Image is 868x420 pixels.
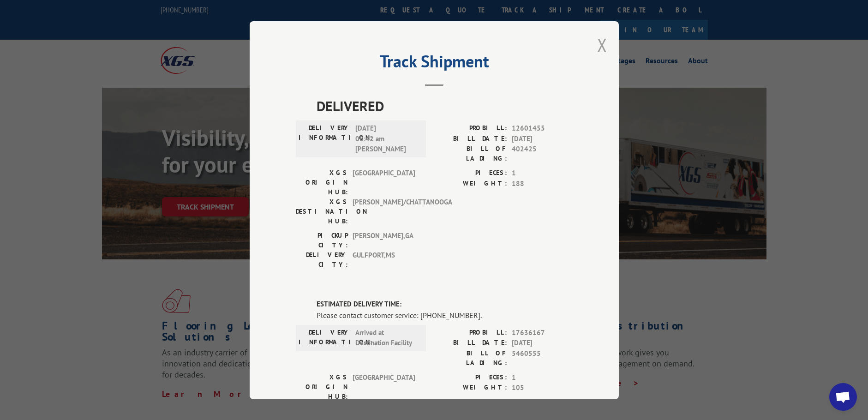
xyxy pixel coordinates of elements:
label: XGS ORIGIN HUB: [296,372,348,401]
label: BILL OF LADING: [434,144,507,163]
label: PIECES: [434,372,507,383]
span: 1 [512,168,573,179]
label: DELIVERY CITY: [296,250,348,270]
label: WEIGHT: [434,178,507,189]
span: GULFPORT , MS [353,250,415,270]
label: WEIGHT: [434,383,507,393]
label: BILL DATE: [434,338,507,348]
span: [DATE] 08:42 am [PERSON_NAME] [355,123,418,155]
span: 1 [512,372,573,383]
span: [PERSON_NAME] , GA [353,231,415,250]
span: Arrived at Destination Facility [355,327,418,348]
label: PICKUP CITY: [296,231,348,250]
span: [PERSON_NAME]/CHATTANOOGA [353,197,415,226]
span: 12601455 [512,123,573,134]
span: DELIVERED [317,96,573,116]
span: 188 [512,178,573,189]
span: [DATE] [512,133,573,144]
label: BILL OF LADING: [434,348,507,367]
label: XGS ORIGIN HUB: [296,168,348,197]
span: [DATE] [512,338,573,348]
span: 5460555 [512,348,573,367]
div: Please contact customer service: [PHONE_NUMBER]. [317,309,573,320]
label: DELIVERY INFORMATION: [299,327,351,348]
h2: Track Shipment [296,55,573,72]
span: 105 [512,383,573,393]
label: BILL DATE: [434,133,507,144]
label: XGS DESTINATION HUB: [296,197,348,226]
label: PIECES: [434,168,507,179]
span: 17636167 [512,327,573,338]
label: PROBILL: [434,327,507,338]
label: DELIVERY INFORMATION: [299,123,351,155]
span: [GEOGRAPHIC_DATA] [353,168,415,197]
div: Open chat [829,383,857,411]
button: Close modal [597,33,607,57]
span: 402425 [512,144,573,163]
label: ESTIMATED DELIVERY TIME: [317,299,573,310]
span: [GEOGRAPHIC_DATA] [353,372,415,401]
label: PROBILL: [434,123,507,134]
